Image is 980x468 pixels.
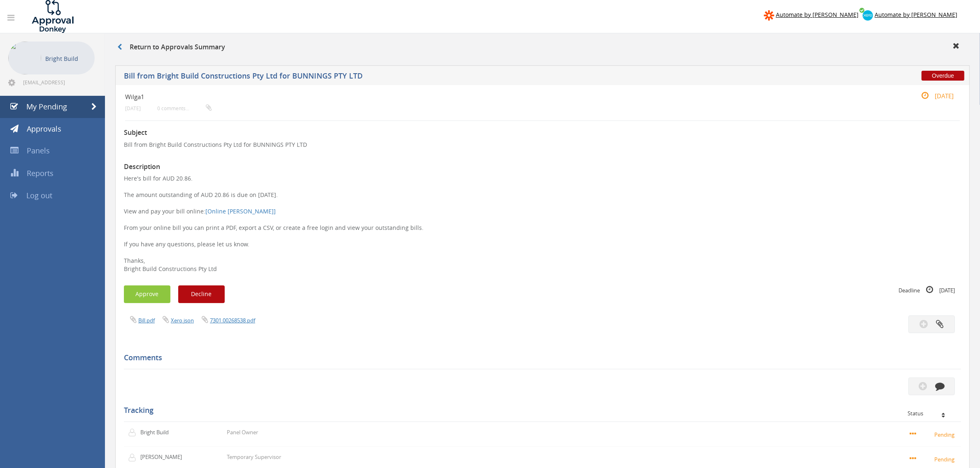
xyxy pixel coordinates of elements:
[138,317,155,324] a: Bill.pdf
[140,453,188,461] p: [PERSON_NAME]
[157,105,212,111] small: 0 comments...
[210,317,255,324] a: 7301.00268538.pdf
[910,454,957,463] small: Pending
[26,102,67,111] span: My Pending
[128,429,140,437] img: user-icon.png
[124,141,961,149] p: Bill from Bright Build Constructions Pty Ltd for BUNNINGS PTY LTD
[227,429,258,436] p: Panel Owner
[26,190,52,200] span: Log out
[125,93,821,100] h4: Wilga1
[124,163,961,171] h3: Description
[178,285,225,303] button: Decline
[776,11,859,19] span: Automate by [PERSON_NAME]
[128,454,140,462] img: user-icon.png
[205,207,276,215] a: [Online [PERSON_NAME]]
[863,10,873,21] img: xero-logo.png
[45,53,91,64] p: Bright Build
[875,11,957,19] span: Automate by [PERSON_NAME]
[124,406,955,415] h5: Tracking
[140,429,188,436] p: Bright Build
[27,146,50,155] span: Panels
[27,168,54,178] span: Reports
[227,453,281,461] p: Temporary Supervisor
[922,71,964,81] span: Overdue
[117,44,225,51] h3: Return to Approvals Summary
[124,285,170,303] button: Approve
[124,174,961,273] p: Here's bill for AUD 20.86. The amount outstanding of AUD 20.86 is due on [DATE]. View and pay you...
[125,105,141,111] small: [DATE]
[23,79,93,86] span: [EMAIL_ADDRESS][DOMAIN_NAME]
[899,285,955,294] small: Deadline [DATE]
[124,354,955,362] h5: Comments
[124,72,711,82] h5: Bill from Bright Build Constructions Pty Ltd for BUNNINGS PTY LTD
[912,91,954,100] small: [DATE]
[171,317,194,324] a: Xero.json
[908,410,955,416] div: Status
[27,124,61,134] span: Approvals
[124,129,961,137] h3: Subject
[910,430,957,439] small: Pending
[764,10,774,21] img: zapier-logomark.png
